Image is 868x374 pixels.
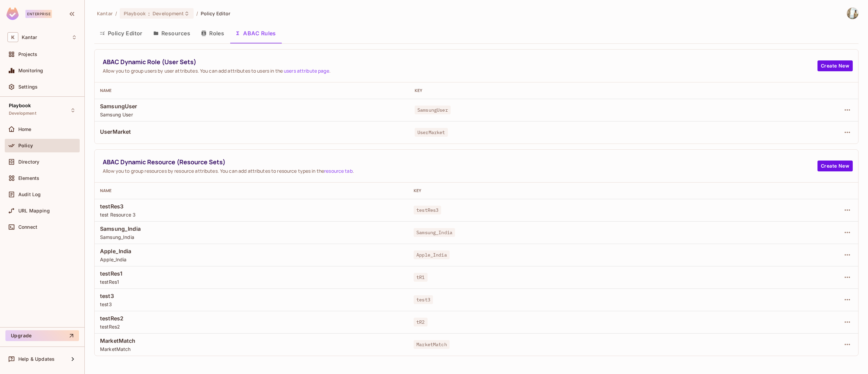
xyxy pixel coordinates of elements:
[115,10,117,17] li: /
[18,192,41,197] span: Audit Log
[18,52,37,57] span: Projects
[100,270,403,277] span: testRes1
[9,111,36,116] span: Development
[196,10,198,17] li: /
[230,25,281,42] button: ABAC Rules
[100,234,403,240] span: Samsung_India
[103,58,817,66] span: ABAC Dynamic Role (User Sets)
[100,88,404,93] div: Name
[196,25,230,42] button: Roles
[100,292,403,300] span: test3
[9,103,31,108] span: Playbook
[414,188,721,193] div: Key
[284,68,329,74] a: users attribute page
[100,203,403,210] span: testRes3
[414,206,441,214] span: testRes3
[100,225,403,232] span: Samsung_India
[7,32,18,42] span: K
[148,25,196,42] button: Resources
[94,25,148,42] button: Policy Editor
[100,337,403,344] span: MarketMatch
[415,88,718,93] div: Key
[414,295,433,304] span: test3
[415,106,451,114] span: SamsungUser
[18,159,39,165] span: Directory
[18,175,39,181] span: Elements
[18,68,43,73] span: Monitoring
[18,208,50,213] span: URL Mapping
[324,168,353,174] a: resource tab
[817,60,853,71] button: Create New
[414,228,455,237] span: Samsung_India
[201,10,231,17] span: Policy Editor
[415,128,448,137] span: UserMarket
[5,330,79,341] button: Upgrade
[153,10,184,17] span: Development
[100,128,404,135] span: UserMarket
[100,315,403,322] span: testRes2
[22,35,37,40] span: Workspace: Kantar
[414,340,450,349] span: MarketMatch
[97,10,113,17] span: the active workspace
[100,102,404,110] span: SamsungUser
[817,161,853,171] button: Create New
[18,84,38,90] span: Settings
[18,356,55,362] span: Help & Updates
[124,10,145,17] span: Playbook
[103,158,817,166] span: ABAC Dynamic Resource (Resource Sets)
[25,10,52,18] div: Enterprise
[100,323,403,330] span: testRes2
[414,318,427,326] span: tR2
[100,211,403,218] span: test Resource 3
[100,256,403,263] span: Apple_India
[103,168,817,174] span: Allow you to group resources by resource attributes. You can add attributes to resource types in ...
[414,250,450,259] span: Apple_India
[18,143,33,148] span: Policy
[414,273,427,282] span: tR1
[18,224,37,230] span: Connect
[100,188,403,193] div: Name
[103,68,817,74] span: Allow you to group users by user attributes. You can add attributes to users in the .
[100,301,403,307] span: test3
[148,11,150,16] span: :
[6,7,19,20] img: SReyMgAAAABJRU5ErkJggg==
[847,8,858,19] img: Spoorthy D Gopalagowda
[100,346,403,352] span: MarketMatch
[100,111,404,118] span: Samsung User
[100,279,403,285] span: testRes1
[18,127,32,132] span: Home
[100,247,403,255] span: Apple_India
